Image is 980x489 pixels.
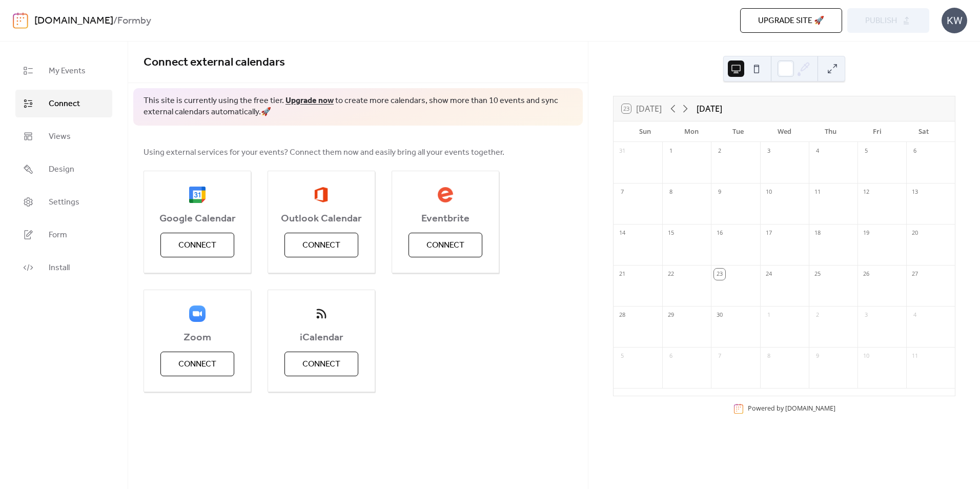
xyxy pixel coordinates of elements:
span: Google Calendar [144,213,251,225]
b: / [113,11,117,31]
span: Connect external calendars [144,51,285,74]
div: 25 [812,269,823,280]
div: KW [942,8,967,33]
div: 7 [617,187,628,198]
div: 2 [812,310,823,321]
span: Settings [49,196,79,209]
div: 8 [665,187,677,198]
div: 30 [714,310,725,321]
div: 24 [763,269,774,280]
span: Install [49,262,70,274]
span: Connect [302,239,340,252]
b: Formby [117,11,151,31]
div: 17 [763,228,774,239]
a: Install [15,254,112,281]
div: Sun [622,121,668,142]
div: Powered by [748,404,835,413]
span: Eventbrite [392,213,499,225]
span: My Events [49,65,86,77]
span: Views [49,131,71,143]
a: Upgrade now [285,93,334,109]
span: Connect [49,98,80,110]
button: Connect [409,233,482,257]
div: 14 [617,228,628,239]
div: 5 [617,351,628,362]
div: 15 [665,228,677,239]
img: eventbrite [437,187,454,203]
span: iCalendar [268,332,375,344]
div: Fri [854,121,901,142]
span: Connect [302,358,340,371]
span: Outlook Calendar [268,213,375,225]
div: 3 [763,146,774,157]
div: 2 [714,146,725,157]
div: 6 [665,351,677,362]
img: google [189,187,206,203]
div: 20 [909,228,921,239]
div: 21 [617,269,628,280]
span: This site is currently using the free tier. to create more calendars, show more than 10 events an... [144,95,573,118]
div: 1 [763,310,774,321]
div: 11 [812,187,823,198]
a: Design [15,155,112,183]
button: Connect [160,352,234,376]
div: 5 [861,146,872,157]
div: Wed [761,121,808,142]
button: Upgrade site 🚀 [740,8,842,33]
span: Connect [178,239,216,252]
div: 27 [909,269,921,280]
div: 10 [861,351,872,362]
div: Tue [714,121,761,142]
button: Connect [284,352,358,376]
a: My Events [15,57,112,85]
div: 13 [909,187,921,198]
a: [DOMAIN_NAME] [785,404,835,413]
div: 12 [861,187,872,198]
div: 1 [665,146,677,157]
div: [DATE] [697,103,722,115]
div: 19 [861,228,872,239]
img: logo [13,12,28,29]
span: Design [49,164,74,176]
div: 9 [812,351,823,362]
a: Form [15,221,112,249]
a: Connect [15,90,112,117]
a: Views [15,123,112,150]
a: [DOMAIN_NAME] [34,11,113,31]
div: 31 [617,146,628,157]
button: Connect [160,233,234,257]
div: 4 [909,310,921,321]
div: Sat [900,121,947,142]
div: 6 [909,146,921,157]
img: ical [313,305,330,322]
div: 29 [665,310,677,321]
div: 8 [763,351,774,362]
div: 4 [812,146,823,157]
div: 9 [714,187,725,198]
div: 11 [909,351,921,362]
span: Connect [426,239,464,252]
div: 23 [714,269,725,280]
img: zoom [189,305,206,322]
span: Form [49,229,67,241]
div: Mon [668,121,715,142]
div: 3 [861,310,872,321]
button: Connect [284,233,358,257]
span: Zoom [144,332,251,344]
div: 7 [714,351,725,362]
span: Using external services for your events? Connect them now and easily bring all your events together. [144,147,504,159]
div: 18 [812,228,823,239]
div: 26 [861,269,872,280]
div: 10 [763,187,774,198]
img: outlook [314,187,328,203]
div: 28 [617,310,628,321]
div: Thu [807,121,854,142]
span: Connect [178,358,216,371]
div: 16 [714,228,725,239]
a: Settings [15,188,112,216]
div: 22 [665,269,677,280]
span: Upgrade site 🚀 [758,15,824,27]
